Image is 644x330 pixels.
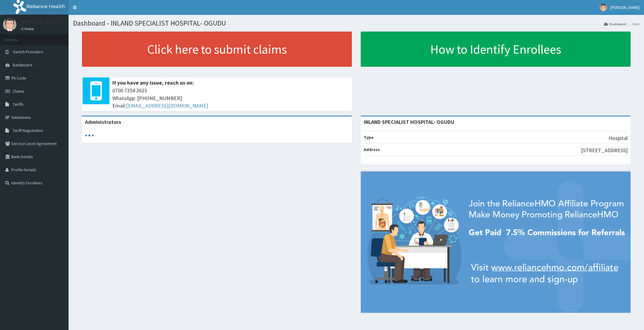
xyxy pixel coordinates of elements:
span: [PERSON_NAME] [611,5,640,10]
b: Type [364,135,374,140]
p: [STREET_ADDRESS] [581,147,628,154]
span: Tariff Negotiation [13,128,43,133]
a: [EMAIL_ADDRESS][DOMAIN_NAME] [126,102,208,109]
img: User Image [600,4,607,11]
span: 0700 7354 2623 WhatsApp: [PHONE_NUMBER] Email: [112,87,349,110]
span: Claims [13,88,24,94]
svg: audio-loading [85,131,94,140]
li: Here [627,21,640,27]
span: Tariffs [13,102,24,107]
span: Switch Providers [13,49,43,55]
img: User Image [3,18,16,31]
b: Address [364,147,380,152]
span: Dashboard [13,62,32,68]
a: Dashboard [604,21,626,27]
b: If you have any issue, reach us on: [112,79,194,86]
a: Click here to submit claims [82,32,352,67]
a: Online [21,27,35,31]
b: Administrators [85,119,121,125]
p: [PERSON_NAME] [21,19,60,25]
p: Hospital [609,134,628,142]
h1: Dashboard - INLAND SPECIALIST HOSPITAL- OGUDU [73,19,640,27]
img: provider-team-banner.png [361,172,631,313]
a: How to Identify Enrollees [361,32,631,67]
strong: INLAND SPECIALIST HOSPITAL- OGUDU [364,119,454,125]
